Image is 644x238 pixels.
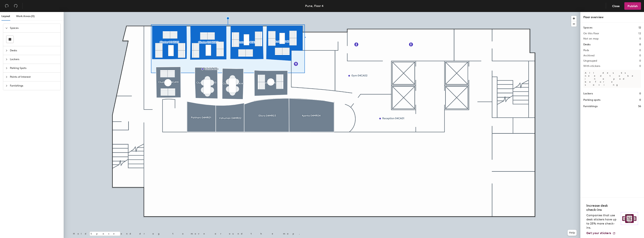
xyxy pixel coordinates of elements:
button: Undo (⌘ + Z) [3,2,10,10]
h1: 0 [639,98,641,102]
h1: Lockers [583,92,593,96]
span: expanded [5,27,8,29]
span: Desks [10,46,58,55]
span: Close [612,4,620,8]
h1: 36 [638,104,641,108]
h2: Pods [583,49,589,52]
h2: 0 [639,54,641,57]
h1: 0 [639,92,641,96]
span: collapsed [5,58,8,60]
span: Spaces [10,24,58,32]
button: Redo (⌘ + ⇧ + Z) [12,2,19,10]
h1: Parking spots [583,98,600,102]
span: Work Areas (0) [16,15,35,18]
p: Companies that use desk stickers have up to 25% more check-ins. [586,213,619,230]
span: Points of Interest [10,73,58,81]
a: Get your stickers [586,231,616,235]
button: Publish [624,2,641,10]
img: Sticker logo [621,212,638,225]
h2: Not on map [583,37,599,40]
div: Floor overview [583,15,641,19]
span: Get your stickers [586,231,611,235]
span: Lockers [10,55,58,64]
h2: 0 [639,49,641,52]
h1: 0 [639,43,641,47]
span: Parking Spots [10,64,58,72]
span: collapsed [5,85,8,87]
h1: 12 [639,26,641,30]
h1: Furnishings [583,104,598,108]
h4: Increase desk check-ins [586,204,619,212]
div: Pune, Floor 4 [305,4,323,8]
h2: With stickers [583,65,600,68]
span: Layout [1,15,10,18]
h1: Spaces [583,26,592,30]
p: All desks need to be in a pod before saving [583,70,641,88]
h2: 0 [639,37,641,40]
span: Furnishings [10,81,58,90]
h1: Desks [583,43,590,47]
span: collapsed [5,76,8,78]
h2: Archived [583,54,594,57]
button: Help [568,230,577,236]
h2: Ungrouped [583,59,597,62]
h2: 0 [639,59,641,62]
span: collapsed [5,67,8,69]
button: Close [609,2,623,10]
h2: 12 [638,32,641,35]
span: Publish [628,4,638,8]
h2: On this floor [583,32,599,35]
h2: 0 [639,65,641,68]
span: collapsed [5,49,8,52]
